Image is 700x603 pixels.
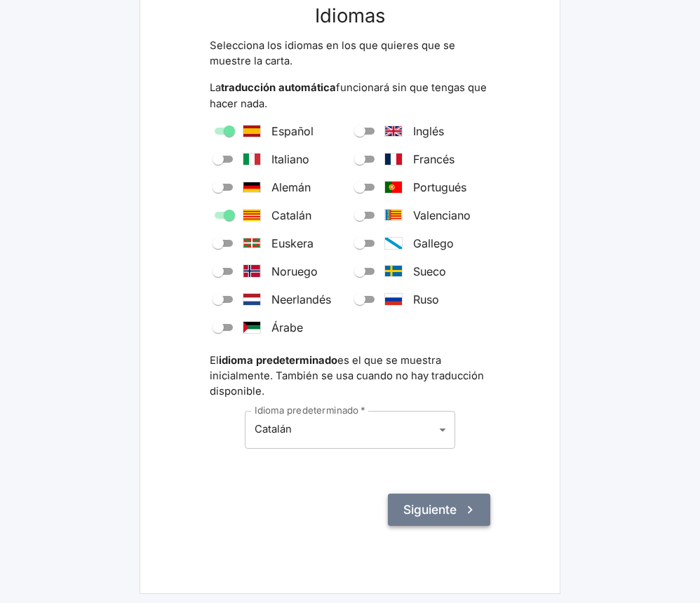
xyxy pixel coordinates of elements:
svg: Portugal [385,182,402,193]
h3: Idiomas [210,4,490,27]
label: Idioma predeterminado [255,404,365,417]
p: Selecciona los idiomas en los que quieres que se muestre la carta. [210,38,490,69]
span: Árabe [271,319,303,336]
p: El es el que se muestra inicialmente. También se usa cuando no hay traducción disponible. [210,353,490,400]
span: Catalán [271,207,311,224]
span: Valenciano [413,207,471,224]
svg: Catalonia [243,210,260,221]
span: Euskera [271,235,314,252]
span: Catalán [255,423,292,435]
span: Inglés [413,123,444,140]
svg: Sweden [385,266,402,276]
span: Portugués [413,179,466,196]
svg: Norway [243,265,260,277]
span: Español [271,123,314,140]
svg: Germany [243,182,260,192]
span: Alemán [271,179,311,196]
svg: Galicia [385,238,402,249]
p: La funcionará sin que tengas que hacer nada. [210,80,490,111]
svg: Italy [243,154,260,165]
svg: Valencia [385,210,402,220]
span: Ruso [413,291,439,308]
span: Italiano [271,151,309,168]
svg: United Kingdom [385,126,402,136]
span: Gallego [413,235,454,252]
svg: The Netherlands [243,294,260,305]
svg: Saudi Arabia [243,322,260,333]
span: Noruego [271,263,318,280]
span: Sueco [413,263,446,280]
svg: Russia [385,294,402,305]
svg: Euskadi [243,238,260,248]
strong: traducción automática [221,81,336,94]
span: Francés [413,151,455,168]
svg: Spain [243,126,260,137]
span: Neerlandés [271,291,331,308]
strong: idioma predeterminado [219,354,337,367]
button: Siguiente [388,494,490,526]
svg: France [385,154,402,165]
